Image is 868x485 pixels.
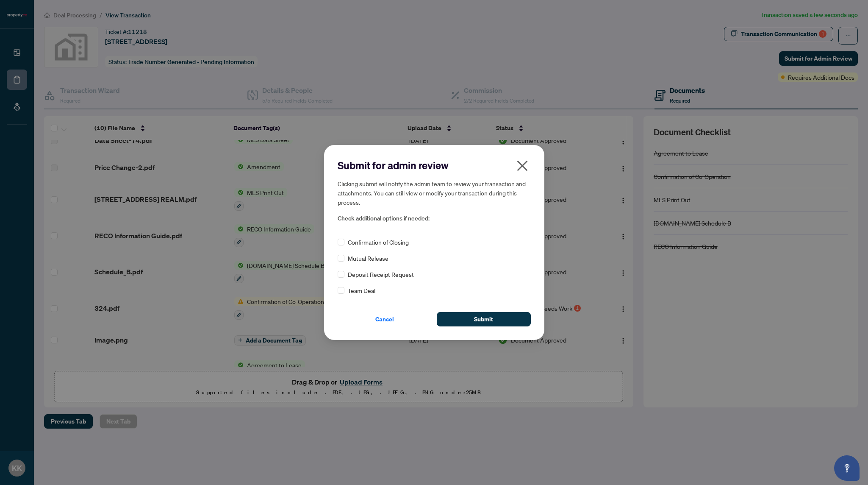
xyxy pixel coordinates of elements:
span: Confirmation of Closing [348,237,409,247]
h5: Clicking submit will notify the admin team to review your transaction and attachments. You can st... [338,179,531,207]
button: Open asap [834,455,860,481]
span: close [516,159,529,173]
h2: Submit for admin review [338,159,531,172]
button: Cancel [338,312,432,326]
span: Deposit Receipt Request [348,270,414,279]
span: Cancel [375,312,394,326]
span: Team Deal [348,286,375,295]
span: Mutual Release [348,254,388,263]
button: Submit [437,312,531,326]
span: Submit [474,312,493,326]
span: Check additional options if needed: [338,214,531,223]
